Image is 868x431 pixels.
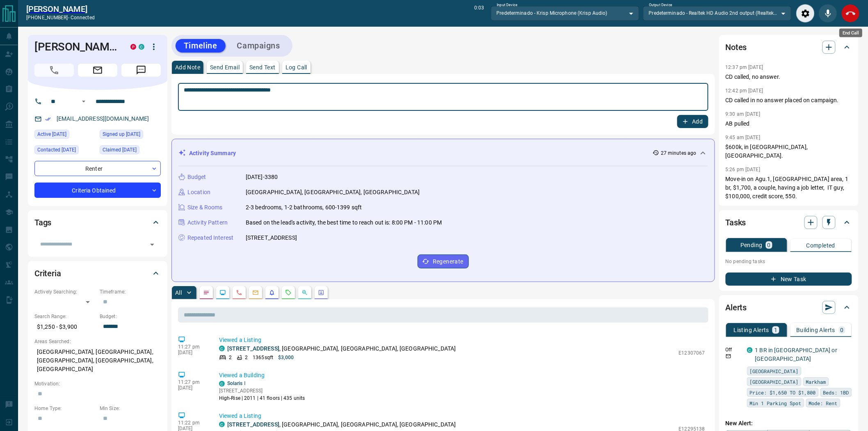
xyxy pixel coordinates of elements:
p: Budget [187,173,206,181]
p: 27 minutes ago [661,149,697,157]
h2: Alerts [726,301,747,314]
p: Completed [806,243,836,248]
p: [STREET_ADDRESS] [219,387,305,394]
h2: Notes [726,41,747,54]
label: Input Device [497,2,518,8]
span: Claimed [DATE] [103,146,137,154]
span: Price: $1,650 TO $1,800 [750,388,816,397]
p: $600k, in [GEOGRAPHIC_DATA], [GEOGRAPHIC_DATA]. [726,143,852,160]
p: [GEOGRAPHIC_DATA], [GEOGRAPHIC_DATA], [GEOGRAPHIC_DATA], [GEOGRAPHIC_DATA], [GEOGRAPHIC_DATA] [34,345,161,376]
p: AB pulled [726,119,852,128]
div: Renter [34,161,161,176]
svg: Agent Actions [318,289,324,296]
div: Audio Settings [796,4,815,23]
a: [STREET_ADDRESS] [227,421,279,428]
a: [STREET_ADDRESS] [227,345,279,352]
button: Timeline [176,39,226,53]
p: [PHONE_NUMBER] - [26,14,95,21]
p: CD called in no answer placed on campaign. [726,96,852,105]
button: Open [146,239,158,250]
span: [GEOGRAPHIC_DATA] [750,378,799,386]
p: Budget: [100,313,161,320]
h2: Criteria [34,267,61,280]
p: , [GEOGRAPHIC_DATA], [GEOGRAPHIC_DATA], [GEOGRAPHIC_DATA] [227,420,456,429]
div: Criteria [34,264,161,283]
svg: Emails [252,289,259,296]
div: Tue Sep 12 2017 [100,130,161,141]
div: condos.ca [747,347,753,353]
h2: Tags [34,216,51,229]
p: Viewed a Building [219,371,705,380]
p: [DATE]-3380 [246,173,278,181]
p: Based on the lead's activity, the best time to reach out is: 8:00 PM - 11:00 PM [246,218,442,227]
p: Listing Alerts [734,327,770,333]
span: [GEOGRAPHIC_DATA] [750,367,799,375]
p: Log Call [286,64,307,70]
button: Add [677,115,708,128]
span: Signed up [DATE] [103,130,140,138]
p: 11:27 pm [178,379,207,385]
p: Activity Pattern [187,218,228,227]
svg: Email [726,353,731,359]
div: Activity Summary27 minutes ago [178,146,708,161]
span: Min 1 Parking Spot [750,399,802,407]
p: Viewed a Listing [219,412,705,420]
p: 5:26 pm [DATE] [726,167,761,172]
svg: Listing Alerts [269,289,275,296]
p: 0 [841,327,844,333]
a: [EMAIL_ADDRESS][DOMAIN_NAME] [57,115,149,122]
p: Pending [740,242,763,248]
span: Beds: 1BD [823,388,849,397]
p: New Alert: [726,419,852,428]
p: Off [726,346,742,353]
p: 11:22 pm [178,420,207,426]
p: Min Size: [100,405,161,412]
p: Building Alerts [797,327,836,333]
p: 0:03 [474,4,484,23]
h1: [PERSON_NAME] [34,40,118,53]
p: Viewed a Listing [219,336,705,344]
p: Actively Searching: [34,288,96,296]
div: Predeterminado - Realtek HD Audio 2nd output (Realtek(R) Audio) [643,6,791,20]
a: [PERSON_NAME] [26,4,95,14]
p: Timeframe: [100,288,161,296]
div: condos.ca [219,381,225,387]
button: Campaigns [229,39,288,53]
span: Active [DATE] [37,130,66,138]
div: Notes [726,37,852,57]
svg: Requests [285,289,292,296]
span: Email [78,64,117,77]
p: Home Type: [34,405,96,412]
p: 9:45 am [DATE] [726,135,761,140]
svg: Opportunities [302,289,308,296]
p: 1365 sqft [253,354,273,361]
p: Send Email [210,64,240,70]
div: Tue Sep 17 2024 [100,145,161,157]
button: New Task [726,273,852,286]
div: Tags [34,213,161,232]
a: 1 BR in [GEOGRAPHIC_DATA] or [GEOGRAPHIC_DATA] [755,347,838,362]
p: 9:30 am [DATE] [726,111,761,117]
div: Alerts [726,298,852,317]
p: Add Note [175,64,200,70]
span: Mode: Rent [809,399,838,407]
p: Areas Searched: [34,338,161,345]
p: 12:37 pm [DATE] [726,64,763,70]
div: End Call [841,4,860,23]
p: [DATE] [178,350,207,355]
p: E12307067 [679,349,705,357]
p: 2 [245,354,248,361]
div: condos.ca [139,44,144,50]
p: [DATE] [178,385,207,391]
span: Contacted [DATE] [37,146,76,154]
p: 2 [229,354,232,361]
p: 0 [767,242,771,248]
p: Send Text [249,64,276,70]
div: condos.ca [219,422,225,427]
div: Criteria Obtained [34,183,161,198]
p: Repeated Interest [187,234,233,242]
div: Mute [819,4,837,23]
svg: Notes [203,289,210,296]
p: All [175,290,182,296]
